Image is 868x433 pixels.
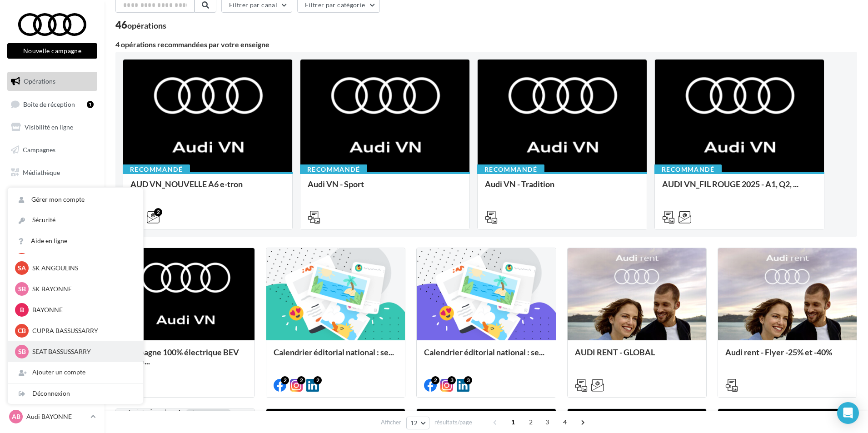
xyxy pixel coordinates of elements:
[32,264,132,273] p: SK ANGOULINS
[18,347,26,356] span: SB
[8,362,143,383] div: Ajouter un compte
[23,100,75,108] span: Boîte de réception
[32,305,132,314] p: BAYONNE
[8,383,143,404] div: Déconnexion
[8,231,143,251] a: Aide en ligne
[506,415,520,429] span: 1
[431,376,439,384] div: 2
[26,412,87,421] p: Audi BAYONNE
[127,21,166,30] div: opérations
[308,179,364,189] span: Audi VN - Sport
[410,419,418,427] span: 12
[115,41,857,48] div: 4 opérations recommandées par votre enseigne
[5,72,99,91] a: Opérations
[274,347,394,357] span: Calendrier éditorial national : se...
[32,347,132,356] p: SEAT BASSUSSARRY
[281,376,289,384] div: 2
[12,412,20,421] span: AB
[8,210,143,230] a: Sécurité
[434,418,472,427] span: résultats/page
[381,418,401,427] span: Afficher
[123,164,190,174] div: Recommandé
[23,146,55,154] span: Campagnes
[130,179,243,189] span: AUD VN_NOUVELLE A6 e-tron
[154,208,162,216] div: 2
[5,185,99,212] a: AFFICHAGE PRESSE MD
[123,347,239,366] span: Campagne 100% électrique BEV Septe...
[540,415,554,429] span: 3
[464,376,472,384] div: 3
[5,95,99,114] a: Boîte de réception1
[5,140,99,159] a: Campagnes
[662,179,798,189] span: AUDI VN_FIL ROUGE 2025 - A1, Q2, ...
[725,347,832,357] span: Audi rent - Flyer -25% et -40%
[25,123,73,131] span: Visibilité en ligne
[477,164,544,174] div: Recommandé
[5,163,99,182] a: Médiathèque
[87,101,94,108] div: 1
[300,164,367,174] div: Recommandé
[18,326,26,335] span: CB
[558,415,572,429] span: 4
[5,118,99,137] a: Visibilité en ligne
[115,20,166,30] div: 46
[18,264,26,273] span: SA
[24,77,55,85] span: Opérations
[7,43,97,59] button: Nouvelle campagne
[448,376,456,384] div: 3
[575,347,655,357] span: AUDI RENT - GLOBAL
[524,415,538,429] span: 2
[654,164,722,174] div: Recommandé
[20,305,24,314] span: B
[314,376,322,384] div: 2
[485,179,554,189] span: Audi VN - Tradition
[32,284,132,294] p: SK BAYONNE
[406,417,429,429] button: 12
[837,402,859,424] div: Open Intercom Messenger
[424,347,544,357] span: Calendrier éditorial national : se...
[8,189,143,210] a: Gérer mon compte
[18,284,26,294] span: SB
[297,376,305,384] div: 2
[23,168,60,176] span: Médiathèque
[7,408,97,425] a: AB Audi BAYONNE
[32,326,132,335] p: CUPRA BASSUSSARRY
